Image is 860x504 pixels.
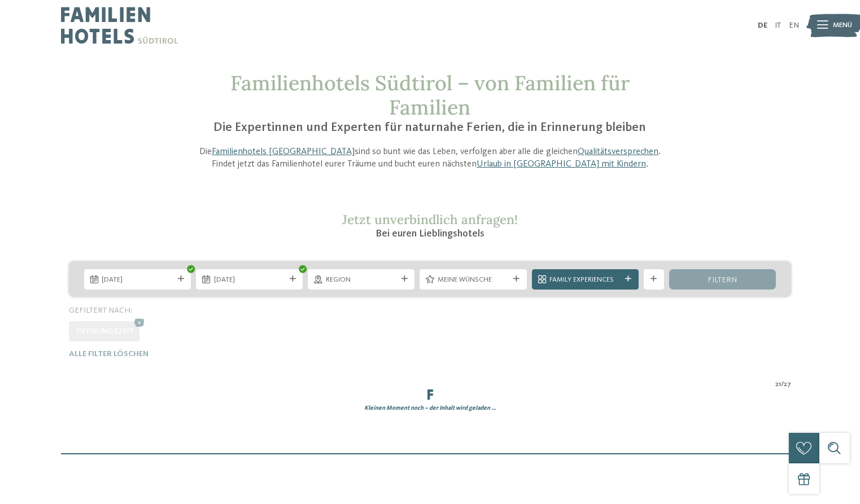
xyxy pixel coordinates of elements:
[214,275,285,285] span: [DATE]
[102,275,173,285] span: [DATE]
[326,275,397,285] span: Region
[758,21,767,29] a: DE
[230,70,630,120] span: Familienhotels Südtirol – von Familien für Familien
[578,147,658,156] a: Qualitätsversprechen
[376,229,484,239] span: Bei euren Lieblingshotels
[342,211,518,227] span: Jetzt unverbindlich anfragen!
[775,21,781,29] a: IT
[61,404,798,413] div: Kleinen Moment noch – der Inhalt wird geladen …
[189,146,672,171] p: Die sind so bunt wie das Leben, verfolgen aber alle die gleichen . Findet jetzt das Familienhotel...
[781,379,784,389] span: /
[833,20,852,30] span: Menü
[784,379,791,389] span: 27
[477,160,646,169] a: Urlaub in [GEOGRAPHIC_DATA] mit Kindern
[212,147,355,156] a: Familienhotels [GEOGRAPHIC_DATA]
[775,379,781,389] span: 21
[438,275,509,285] span: Meine Wünsche
[789,21,799,29] a: EN
[549,275,621,285] span: Family Experiences
[213,121,646,134] span: Die Expertinnen und Experten für naturnahe Ferien, die in Erinnerung bleiben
